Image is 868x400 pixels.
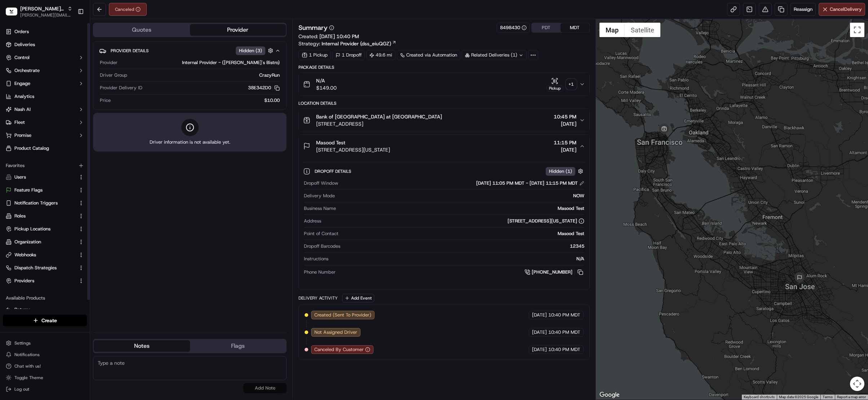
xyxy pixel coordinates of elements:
span: [DATE] [532,312,547,318]
span: Provider Details [111,48,149,54]
span: Analytics [14,93,34,100]
span: Delivery Mode [304,193,335,199]
button: Toggle fullscreen view [850,23,864,37]
span: $149.00 [316,84,337,91]
span: Address [304,218,321,224]
div: Pickup [546,85,563,91]
span: 10:40 PM MDT [548,329,580,336]
button: Log out [3,384,87,394]
button: Canceled [109,3,147,16]
button: Flags [190,340,286,352]
a: Orders [3,26,87,37]
span: Log out [14,386,29,392]
button: Masood Test[STREET_ADDRESS][US_STATE]11:15 PM[DATE] [299,135,589,158]
div: NOW [338,193,584,199]
span: Notification Triggers [14,200,58,206]
a: Notification Triggers [6,200,75,206]
button: Add Event [342,294,374,302]
div: + 1 [566,79,576,89]
button: Control [3,52,87,63]
button: Feature Flags [3,184,87,196]
span: $10.00 [264,97,280,104]
h3: Summary [298,24,328,31]
button: Fleet [3,117,87,128]
button: Pickup [546,77,563,91]
button: 8498430 [500,24,527,31]
button: Create [3,315,87,326]
button: PDT [532,23,561,32]
button: Hidden (1) [546,167,585,176]
span: 10:45 PM [554,113,576,120]
span: [DATE] [532,329,547,336]
div: Favorites [3,160,87,171]
span: Providers [14,278,34,284]
a: [PHONE_NUMBER] [524,268,584,276]
span: Fleet [14,119,25,126]
span: Promise [14,132,31,139]
span: Returns [14,306,31,313]
button: [PERSON_NAME][EMAIL_ADDRESS][DOMAIN_NAME] [20,12,72,18]
span: Bank of [GEOGRAPHIC_DATA] at [GEOGRAPHIC_DATA] [316,113,442,120]
span: Create [41,317,57,324]
button: Notification Triggers [3,197,87,209]
span: [DATE] [532,346,547,353]
button: Show street map [599,23,625,37]
span: Internal Provider (dss_eiuQGZ) [322,40,391,47]
a: Open this area in Google Maps (opens a new window) [598,390,621,400]
span: Control [14,54,30,61]
img: Kisha's Bistro [6,8,17,15]
div: 49.6 mi [366,50,395,60]
span: Internal Provider - ([PERSON_NAME]'s Bistro) [182,59,280,66]
button: Provider DetailsHidden (3) [99,45,280,57]
button: Toggle Theme [3,373,87,383]
span: [DATE] 10:40 PM [319,33,359,40]
span: CrazyRun [259,72,280,78]
span: Business Name [304,205,336,212]
span: Orders [14,28,29,35]
button: Provider [190,24,286,36]
img: Google [598,390,621,400]
button: Returns [3,304,87,315]
span: Created: [298,33,359,40]
span: Pickup Locations [14,226,50,232]
a: Analytics [3,91,87,102]
button: MDT [561,23,589,32]
button: Kisha's Bistro[PERSON_NAME]'s Bistro[PERSON_NAME][EMAIL_ADDRESS][DOMAIN_NAME] [3,3,75,20]
span: Orchestrate [14,67,40,74]
span: Settings [14,340,31,346]
span: Masood Test [316,139,345,146]
button: N/A$149.00Pickup+1 [299,73,589,96]
div: Strategy: [298,40,397,47]
div: 1 Pickup [298,50,331,60]
a: Report a map error [837,395,866,399]
a: Product Catalog [3,143,87,154]
span: Dropoff Window [304,180,338,186]
span: Map data ©2025 Google [779,395,818,399]
button: Reassign [790,3,816,16]
span: Organization [14,239,41,245]
div: Location Details [298,100,590,106]
button: Users [3,171,87,183]
div: Available Products [3,292,87,304]
button: Map camera controls [850,377,864,391]
span: [PERSON_NAME]'s Bistro [20,5,65,12]
a: Organization [6,239,75,245]
a: Roles [6,213,75,219]
button: Quotes [94,24,190,36]
span: Dispatch Strategies [14,265,57,271]
button: Bank of [GEOGRAPHIC_DATA] at [GEOGRAPHIC_DATA][STREET_ADDRESS]10:45 PM[DATE] [299,109,589,132]
div: Masood Test[STREET_ADDRESS][US_STATE]11:15 PM[DATE] [299,158,589,289]
span: Dropoff Details [315,168,353,174]
div: [STREET_ADDRESS][US_STATE] [508,218,584,224]
button: Organization [3,236,87,248]
button: CancelDelivery [819,3,865,16]
a: Providers [6,278,75,284]
span: Product Catalog [14,145,49,152]
span: [PHONE_NUMBER] [532,269,572,275]
button: Nash AI [3,104,87,115]
span: [DATE] [554,146,576,153]
span: Instructions [304,256,328,262]
span: [STREET_ADDRESS][US_STATE] [316,146,390,153]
